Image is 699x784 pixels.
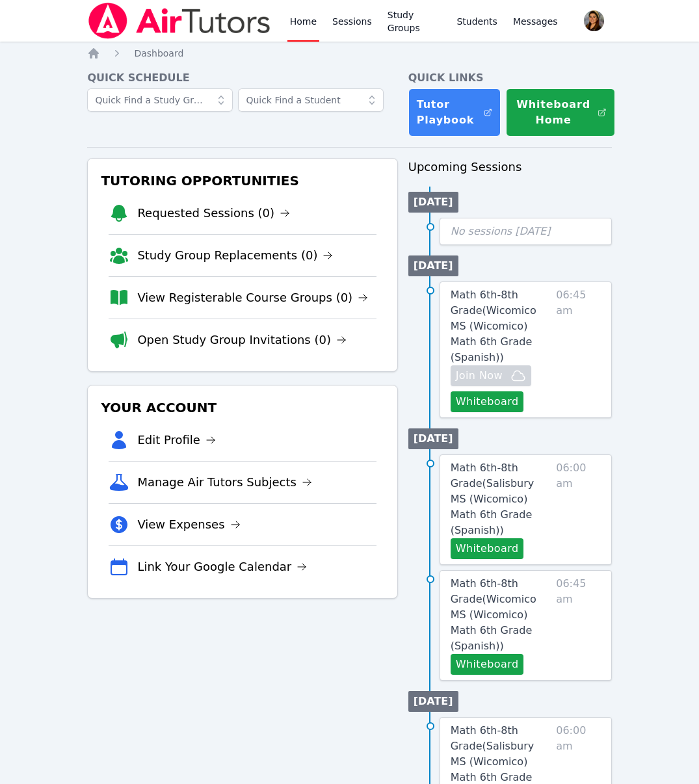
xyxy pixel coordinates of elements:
li: [DATE] [408,691,458,712]
a: Math 6th-8th Grade(Wicomico MS (Wicomico) Math 6th Grade (Spanish)) [451,287,551,365]
a: View Expenses [137,516,240,534]
a: Math 6th-8th Grade(Salisbury MS (Wicomico) Math 6th Grade (Spanish)) [451,460,551,538]
a: Link Your Google Calendar [137,558,307,576]
span: Math 6th-8th Grade ( Wicomico MS (Wicomico) Math 6th Grade (Spanish) ) [451,289,536,363]
h3: Your Account [98,396,386,419]
button: Whiteboard [451,538,524,559]
h3: Upcoming Sessions [408,158,612,176]
a: Requested Sessions (0) [137,204,290,222]
span: Math 6th-8th Grade ( Wicomico MS (Wicomico) Math 6th Grade (Spanish) ) [451,577,536,652]
li: [DATE] [408,192,458,213]
input: Quick Find a Study Group [87,88,233,112]
span: Math 6th-8th Grade ( Salisbury MS (Wicomico) Math 6th Grade (Spanish) ) [451,462,534,536]
h4: Quick Links [408,70,612,86]
a: Dashboard [134,47,183,60]
button: Join Now [451,365,531,386]
a: Tutor Playbook [408,88,501,137]
h3: Tutoring Opportunities [98,169,386,192]
button: Whiteboard Home [506,88,615,137]
img: Air Tutors [87,3,271,39]
span: 06:00 am [556,460,600,559]
span: 06:45 am [556,576,600,675]
a: Study Group Replacements (0) [137,246,333,265]
span: Messages [513,15,558,28]
a: Open Study Group Invitations (0) [137,331,347,349]
li: [DATE] [408,428,458,449]
input: Quick Find a Student [238,88,384,112]
a: Manage Air Tutors Subjects [137,473,312,491]
li: [DATE] [408,255,458,276]
span: No sessions [DATE] [451,225,551,237]
button: Whiteboard [451,391,524,412]
button: Whiteboard [451,654,524,675]
h4: Quick Schedule [87,70,397,86]
a: View Registerable Course Groups (0) [137,289,368,307]
span: Dashboard [134,48,183,59]
nav: Breadcrumb [87,47,611,60]
span: 06:45 am [556,287,600,412]
span: Join Now [456,368,503,384]
a: Edit Profile [137,431,216,449]
a: Math 6th-8th Grade(Wicomico MS (Wicomico) Math 6th Grade (Spanish)) [451,576,551,654]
